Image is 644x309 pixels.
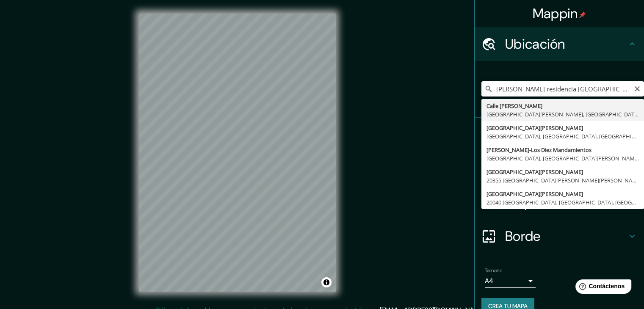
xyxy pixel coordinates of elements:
font: [GEOGRAPHIC_DATA][PERSON_NAME] [486,168,583,176]
iframe: Lanzador de widgets de ayuda [569,276,635,300]
font: [PERSON_NAME]-Los Diez Mandamientos [486,146,591,154]
font: Tamaño [485,267,502,274]
font: [GEOGRAPHIC_DATA][PERSON_NAME], [GEOGRAPHIC_DATA] [486,110,639,118]
font: Borde [505,227,541,245]
div: Patas [475,118,644,152]
font: [GEOGRAPHIC_DATA][PERSON_NAME] [486,124,583,132]
button: Activar o desactivar atribución [321,277,332,287]
button: Claro [634,84,641,92]
div: A4 [485,274,536,288]
div: Ubicación [475,27,644,61]
div: Estilo [475,152,644,185]
div: Borde [475,219,644,253]
img: pin-icon.png [579,11,586,18]
font: A4 [485,276,493,285]
font: Calle [PERSON_NAME] [486,102,542,110]
font: Ubicación [505,35,565,53]
font: Mappin [533,5,578,22]
font: [GEOGRAPHIC_DATA][PERSON_NAME] [486,190,583,198]
canvas: Mapa [139,14,336,292]
input: Elige tu ciudad o zona [481,81,644,97]
div: Disposición [475,185,644,219]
